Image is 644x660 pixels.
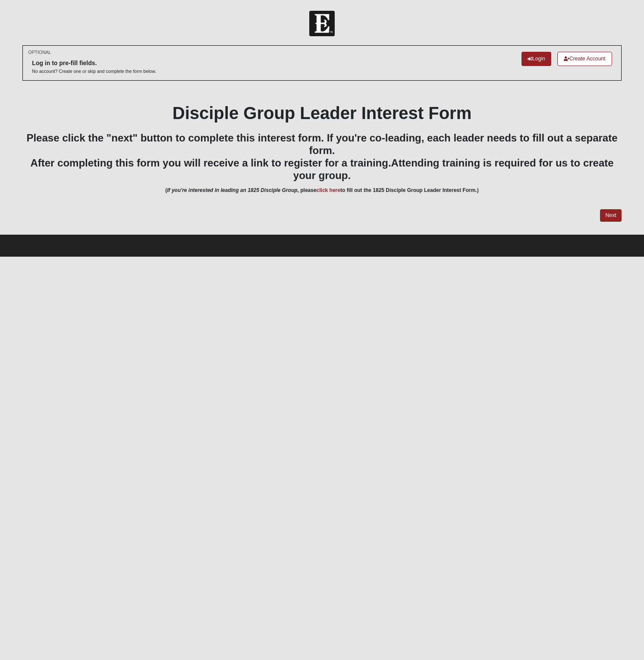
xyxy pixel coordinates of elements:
a: click here [317,187,340,193]
img: Church of Eleven22 Logo [309,11,335,36]
a: Next [600,209,621,222]
h6: ( , please to fill out the 1825 Disciple Group Leader Interest Form.) [22,187,621,193]
i: If you're interested in leading an 1825 Disciple Group [167,187,297,193]
a: Create Account [557,52,612,66]
b: Disciple Group Leader Interest Form [173,104,472,123]
small: OPTIONAL [28,49,51,56]
p: No account? Create one or skip and complete the form below. [32,68,156,75]
a: Login [521,52,551,66]
h6: Log in to pre-fill fields. [32,60,156,67]
span: Attending training is required for us to create your group. [293,157,614,181]
h3: Please click the "next" button to complete this interest form. If you're co-leading, each leader ... [22,132,621,182]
